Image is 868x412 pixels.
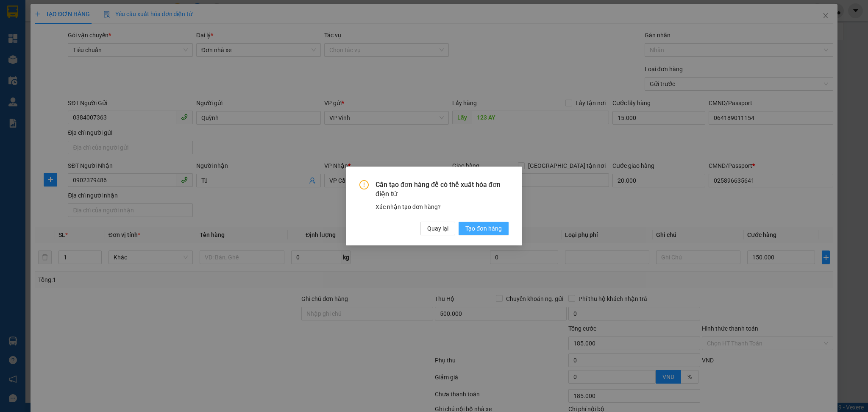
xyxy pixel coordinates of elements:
[420,222,455,235] button: Quay lại
[459,222,509,235] button: Tạo đơn hàng
[376,180,509,199] span: Cần tạo đơn hàng để có thể xuất hóa đơn điện tử
[359,180,369,189] span: exclamation-circle
[376,202,509,212] div: Xác nhận tạo đơn hàng?
[465,224,502,233] span: Tạo đơn hàng
[427,224,448,233] span: Quay lại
